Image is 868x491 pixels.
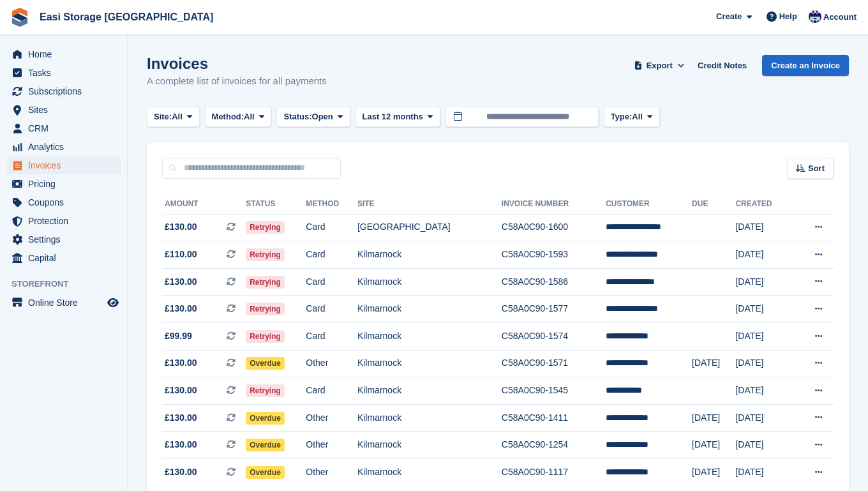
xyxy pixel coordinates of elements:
a: menu [6,45,121,63]
a: menu [6,294,121,312]
span: Retrying [246,276,285,289]
td: Kilmarnock [357,296,502,323]
span: Storefront [11,278,127,291]
td: [DATE] [735,350,792,377]
td: [DATE] [735,377,792,405]
a: menu [6,82,121,100]
td: C58A0C90-1411 [502,404,606,432]
span: Invoices [28,156,105,174]
button: Export [631,55,687,76]
span: Sites [28,101,105,119]
span: £99.99 [165,329,192,343]
td: [GEOGRAPHIC_DATA] [357,214,502,241]
span: Open [312,110,333,123]
a: menu [6,212,121,230]
td: Card [306,296,357,323]
button: Last 12 months [355,107,440,128]
td: C58A0C90-1600 [502,214,606,241]
td: C58A0C90-1593 [502,241,606,269]
span: Retrying [246,330,285,343]
th: Method [306,194,357,215]
span: Sort [808,162,825,175]
td: Kilmarnock [357,268,502,296]
th: Customer [606,194,692,215]
td: Other [306,459,357,486]
td: Kilmarnock [357,404,502,432]
td: [DATE] [692,350,735,377]
th: Amount [162,194,246,215]
a: menu [6,175,121,193]
span: Overdue [246,466,285,479]
span: Capital [28,249,105,267]
a: Easi Storage [GEOGRAPHIC_DATA] [34,6,218,27]
span: Retrying [246,384,285,397]
span: Site: [154,110,172,123]
span: £130.00 [165,302,197,315]
th: Site [357,194,502,215]
td: [DATE] [692,432,735,459]
td: Card [306,323,357,351]
span: Help [779,10,797,23]
td: Other [306,404,357,432]
span: Online Store [28,294,105,312]
button: Method: All [205,107,272,128]
button: Status: Open [276,107,350,128]
td: [DATE] [735,214,792,241]
span: Overdue [246,439,285,451]
span: Export [647,59,673,72]
span: Retrying [246,248,285,261]
span: Account [823,11,857,24]
button: Site: All [147,107,200,128]
td: Kilmarnock [357,459,502,486]
a: menu [6,249,121,267]
span: Type: [611,110,632,123]
span: Analytics [28,138,105,156]
a: menu [6,156,121,174]
span: Create [716,10,742,23]
td: C58A0C90-1577 [502,296,606,323]
a: menu [6,193,121,211]
img: stora-icon-8386f47178a22dfd0bd8f6a31ec36ba5ce8667c1dd55bd0f319d3a0aa187defe.svg [10,8,29,27]
a: menu [6,119,121,137]
td: [DATE] [735,241,792,269]
td: Card [306,241,357,269]
th: Due [692,194,735,215]
td: Other [306,350,357,377]
td: [DATE] [692,404,735,432]
p: A complete list of invoices for all payments [147,74,327,89]
td: Kilmarnock [357,241,502,269]
td: Kilmarnock [357,432,502,459]
span: All [244,110,255,123]
span: £110.00 [165,248,197,261]
a: menu [6,64,121,82]
td: [DATE] [735,459,792,486]
td: [DATE] [692,459,735,486]
a: menu [6,230,121,248]
span: All [172,110,183,123]
td: Kilmarnock [357,323,502,351]
span: £130.00 [165,438,197,451]
span: £130.00 [165,220,197,234]
td: C58A0C90-1571 [502,350,606,377]
span: Pricing [28,175,105,193]
td: C58A0C90-1545 [502,377,606,405]
span: Protection [28,212,105,230]
td: Card [306,377,357,405]
span: CRM [28,119,105,137]
span: Retrying [246,221,285,234]
span: £130.00 [165,356,197,370]
th: Invoice Number [502,194,606,215]
span: Coupons [28,193,105,211]
span: All [632,110,643,123]
span: £130.00 [165,384,197,397]
span: Retrying [246,303,285,315]
span: £130.00 [165,465,197,479]
td: [DATE] [735,296,792,323]
a: Credit Notes [692,55,752,76]
td: [DATE] [735,432,792,459]
a: Preview store [105,295,121,310]
h1: Invoices [147,55,327,72]
td: [DATE] [735,404,792,432]
td: [DATE] [735,268,792,296]
span: Method: [212,110,244,123]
